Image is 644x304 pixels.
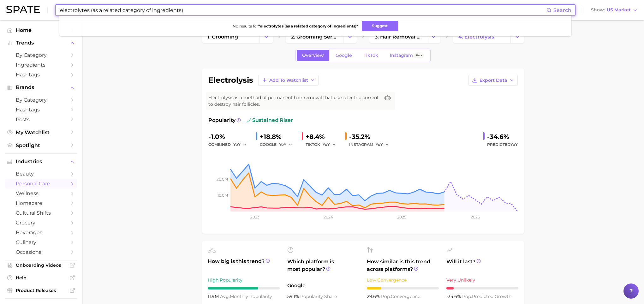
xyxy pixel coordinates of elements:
span: Which platform is most popular? [287,258,359,279]
span: Beta [416,53,422,58]
a: 3. hair removal services & treatments [369,30,427,43]
a: cultural shifts [5,208,77,218]
span: US Market [607,8,631,12]
img: SPATE [6,6,40,13]
a: Help [5,273,77,283]
span: Trends [16,40,66,46]
span: Industries [16,159,66,164]
button: YoY [376,141,389,148]
a: Hashtags [5,105,77,115]
span: Hashtags [16,107,66,113]
span: Home [16,27,66,33]
span: No results for [233,24,358,28]
h1: electrolysis [208,76,253,84]
a: occasions [5,247,77,257]
span: Help [16,275,66,281]
div: -34.6% [487,132,518,142]
span: culinary [16,239,66,245]
a: personal care [5,179,77,188]
span: Search [553,7,571,13]
button: Change Category [510,30,524,43]
span: beauty [16,171,66,177]
span: Product Releases [16,288,66,293]
div: GOOGLE [260,141,297,148]
tspan: 2025 [397,215,406,219]
button: Change Category [259,30,273,43]
span: Ingredients [16,62,66,68]
span: How big is this trend? [208,258,280,273]
span: occasions [16,249,66,255]
a: homecare [5,198,77,208]
span: 4. electrolysis [458,34,494,40]
a: 2. grooming services [286,30,343,43]
button: Trends [5,38,77,48]
button: Industries [5,157,77,166]
span: 29.6% [367,294,381,299]
span: YoY [279,142,286,147]
div: 2 / 10 [367,287,439,289]
a: Posts [5,115,77,124]
span: Instagram [390,53,413,58]
button: Change Category [427,30,440,43]
abbr: popularity index [381,294,391,299]
span: YoY [233,142,241,147]
span: TikTok [364,53,378,58]
span: My Watchlist [16,129,66,135]
a: Google [330,50,357,61]
span: YoY [376,142,383,147]
span: by Category [16,97,66,103]
span: cultural shifts [16,210,66,216]
button: YoY [279,141,293,148]
div: -35.2% [349,132,393,142]
span: How similar is this trend across platforms? [367,258,439,273]
img: sustained riser [246,118,251,123]
div: +18.8% [260,132,297,142]
a: Onboarding Videos [5,260,77,270]
a: Spotlight [5,140,77,150]
a: 4. electrolysis [453,30,510,43]
button: YoY [323,141,336,148]
span: Will it last? [446,258,518,273]
abbr: popularity index [462,294,472,299]
input: Search here for a brand, industry, or ingredient [59,5,546,15]
a: 1. grooming [202,30,259,43]
span: 2. grooming services [291,34,338,40]
a: Hashtags [5,70,77,80]
div: 7 / 10 [208,287,280,289]
span: YoY [323,142,330,147]
a: Overview [297,50,329,61]
a: culinary [5,237,77,247]
span: convergence [381,294,420,299]
div: -1.0% [208,132,251,142]
div: +8.4% [306,132,340,142]
button: Brands [5,83,77,92]
span: 59.1% [287,294,300,299]
a: TikTok [358,50,384,61]
button: Change Category [343,30,357,43]
div: INSTAGRAM [349,141,393,148]
span: Spotlight [16,142,66,148]
span: popularity share [300,294,337,299]
strong: " electrolytes (as a related category of ingredients) " [258,24,358,28]
button: Add to Watchlist [258,75,319,86]
tspan: 2026 [471,215,480,219]
span: grocery [16,220,66,226]
span: Posts [16,116,66,122]
span: 11.9m [208,294,220,299]
span: Hashtags [16,72,66,78]
span: Popularity [208,116,236,124]
a: beauty [5,169,77,179]
div: TIKTOK [306,141,340,148]
span: beverages [16,229,66,235]
a: grocery [5,218,77,228]
span: Electrolysis is a method of permanent hair removal that uses electric current to destroy hair fol... [208,94,380,108]
span: Add to Watchlist [269,78,308,83]
span: Google [336,53,352,58]
span: -34.6% [446,294,462,299]
span: Google [287,282,359,289]
button: ShowUS Market [589,6,639,14]
a: My Watchlist [5,128,77,137]
a: by Category [5,50,77,60]
div: High Popularity [208,276,280,284]
span: wellness [16,190,66,196]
